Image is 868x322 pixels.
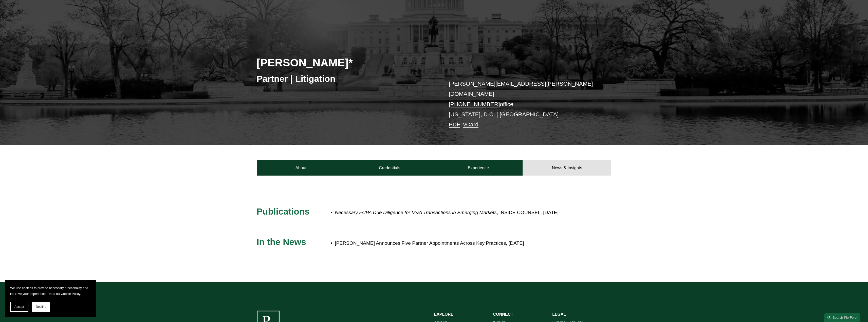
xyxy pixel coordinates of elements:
[449,81,593,97] a: [PERSON_NAME][EMAIL_ADDRESS][PERSON_NAME][DOMAIN_NAME]
[449,121,460,128] a: PDF
[257,206,310,216] span: Publications
[824,313,860,322] a: Search this site
[36,305,46,309] span: Decline
[257,73,434,84] h3: Partner | Litigation
[434,160,523,176] a: Experience
[449,101,500,107] a: [PHONE_NUMBER]
[5,280,96,317] section: Cookie banner
[257,160,345,176] a: About
[434,312,453,316] strong: EXPLORE
[449,79,597,130] p: office [US_STATE], D.C. | [GEOGRAPHIC_DATA] –
[335,208,567,217] p: , INSIDE COUNSEL, [DATE]
[10,302,28,312] button: Accept
[257,56,434,69] h2: [PERSON_NAME]*
[523,160,611,176] a: News & Insights
[345,160,434,176] a: Credentials
[61,292,80,296] a: Cookie Policy
[10,285,91,297] p: We use cookies to provide necessary functionality and improve your experience. Read our .
[493,312,513,316] strong: CONNECT
[335,210,497,215] em: Necessary FCPA Due Diligence for M&A Transactions in Emerging Markets
[335,240,506,246] a: [PERSON_NAME] Announces Five Partner Appointments Across Key Practices
[14,305,24,309] span: Accept
[257,237,306,247] span: In the News
[463,121,478,128] a: vCard
[335,239,567,248] p: , [DATE]
[552,312,566,316] strong: LEGAL
[32,302,50,312] button: Decline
